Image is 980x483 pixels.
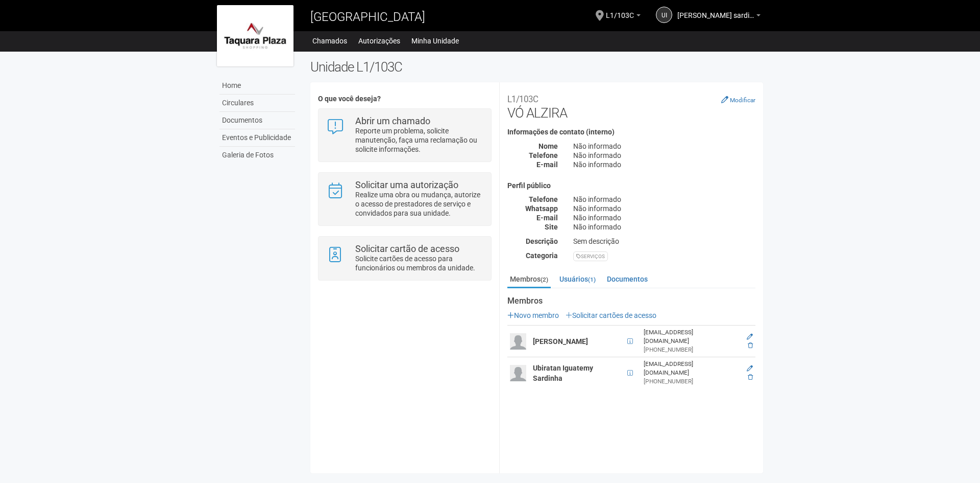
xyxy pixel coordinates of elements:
[606,13,641,21] a: L1/103C
[748,342,753,349] a: Excluir membro
[529,195,558,203] strong: Telefone
[566,142,763,151] div: Não informado
[747,333,753,340] a: Editar membro
[533,364,593,382] strong: Ubiratan Iguatemy Sardinha
[730,97,755,104] small: Modificar
[355,243,459,254] strong: Solicitar cartão de acesso
[526,237,558,245] strong: Descrição
[219,77,295,95] a: Home
[507,271,551,288] a: Membros(2)
[358,34,400,48] a: Autorizações
[538,142,558,150] strong: Nome
[507,90,755,121] h2: VÓ ALZIRA
[507,311,559,319] a: Novo membro
[219,95,295,112] a: Circulares
[566,151,763,160] div: Não informado
[557,271,598,287] a: Usuários(1)
[644,328,736,346] div: [EMAIL_ADDRESS][DOMAIN_NAME]
[326,180,483,218] a: Solicitar uma autorização Realize uma obra ou mudança, autorize o acesso de prestadores de serviç...
[310,59,763,75] h2: Unidade L1/103C
[606,2,634,19] span: L1/103C
[219,112,295,129] a: Documentos
[573,251,608,261] div: SERVIÇOS
[355,254,483,272] p: Solicite cartões de acesso para funcionários ou membros da unidade.
[318,95,491,103] h4: O que você deseja?
[326,244,483,272] a: Solicitar cartão de acesso Solicite cartões de acesso para funcionários ou membros da unidade.
[536,214,558,222] strong: E-mail
[566,311,656,319] a: Solicitar cartões de acesso
[566,237,763,246] div: Sem descrição
[507,296,755,306] strong: Membros
[507,94,538,104] small: L1/103C
[566,213,763,222] div: Não informado
[545,223,558,231] strong: Site
[507,182,755,190] h4: Perfil público
[566,195,763,204] div: Não informado
[747,365,753,372] a: Editar membro
[644,360,736,377] div: [EMAIL_ADDRESS][DOMAIN_NAME]
[312,34,347,48] a: Chamados
[217,5,293,66] img: logo.jpg
[526,251,558,260] strong: Categoria
[411,34,459,48] a: Minha Unidade
[588,276,596,283] small: (1)
[533,337,588,346] strong: [PERSON_NAME]
[310,10,425,24] span: [GEOGRAPHIC_DATA]
[510,365,526,381] img: user.png
[656,7,672,23] a: UI
[355,126,483,154] p: Reporte um problema, solicite manutenção, faça uma reclamação ou solicite informações.
[219,147,295,164] a: Galeria de Fotos
[507,128,755,136] h4: Informações de contato (interno)
[536,160,558,169] strong: E-mail
[355,179,458,190] strong: Solicitar uma autorização
[748,374,753,381] a: Excluir membro
[219,129,295,147] a: Eventos e Publicidade
[677,2,754,19] span: Ubiratan Iguatemy sardinha junior
[721,96,755,104] a: Modificar
[566,222,763,232] div: Não informado
[677,13,761,21] a: [PERSON_NAME] sardinha junior
[355,116,430,126] strong: Abrir um chamado
[644,377,736,386] div: [PHONE_NUMBER]
[566,160,763,169] div: Não informado
[355,190,483,218] p: Realize uma obra ou mudança, autorize o acesso de prestadores de serviço e convidados para sua un...
[525,204,558,213] strong: Whatsapp
[604,271,650,287] a: Documentos
[644,346,736,354] div: [PHONE_NUMBER]
[566,204,763,213] div: Não informado
[510,333,526,350] img: user.png
[529,151,558,159] strong: Telefone
[326,117,483,154] a: Abrir um chamado Reporte um problema, solicite manutenção, faça uma reclamação ou solicite inform...
[541,276,548,283] small: (2)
